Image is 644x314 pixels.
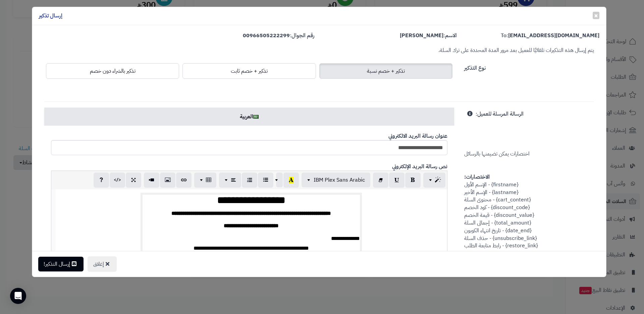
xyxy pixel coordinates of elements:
div: Open Intercom Messenger [10,288,26,304]
span: تذكير + خصم نسبة [367,67,405,75]
strong: [PERSON_NAME] [400,32,443,40]
label: To: [501,32,599,40]
label: رقم الجوال: [243,32,314,40]
small: يتم إرسال هذه التذكيرات تلقائيًا للعميل بعد مرور المدة المحددة على ترك السلة. [438,46,594,54]
b: عنوان رسالة البريد الالكتروني [388,132,447,140]
a: العربية [44,108,454,126]
span: اختصارات يمكن تضيمنها بالرسائل {firstname} - الإسم الأول {lastname} - الإسم الأخير {cart_content}... [464,110,538,250]
span: IBM Plex Sans Arabic [314,176,365,184]
span: تذكير + خصم ثابت [231,67,268,75]
strong: [EMAIL_ADDRESS][DOMAIN_NAME] [508,32,599,40]
button: إغلاق [88,256,117,272]
label: الرسالة المرسلة للعميل: [476,108,524,118]
span: × [594,10,598,20]
strong: الاختصارات: [464,173,490,181]
img: ar.png [253,115,259,119]
button: إرسال التذكير! [38,257,84,271]
h4: إرسال تذكير [39,12,62,20]
b: نص رسالة البريد الإلكتروني [392,163,447,171]
label: الاسم: [400,32,457,40]
strong: 00966505222299 [243,32,290,40]
label: نوع التذكير [464,62,486,72]
span: تذكير بالشراء دون خصم [90,67,136,75]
